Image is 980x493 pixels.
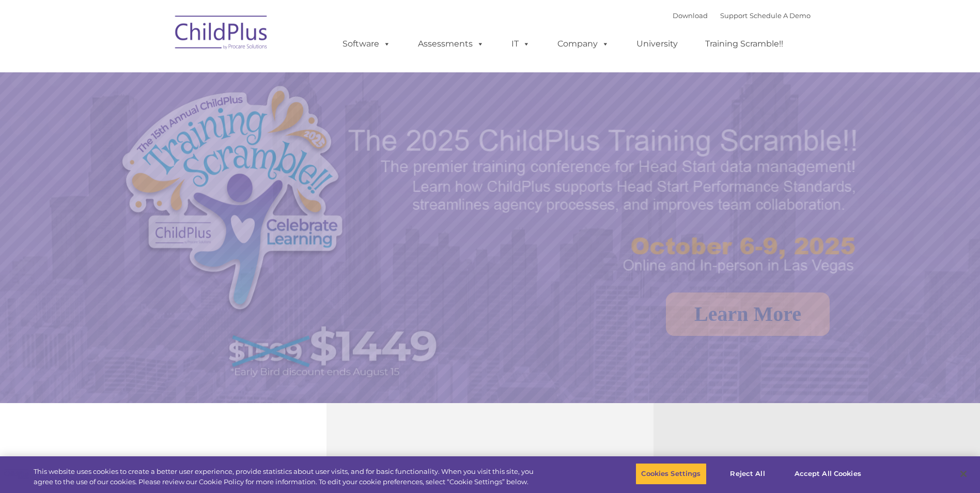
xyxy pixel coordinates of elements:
[666,292,830,336] a: Learn More
[715,463,780,485] button: Reject All
[750,11,811,20] a: Schedule A Demo
[626,34,688,54] a: University
[673,11,811,20] font: |
[635,463,706,485] button: Cookies Settings
[673,11,708,20] a: Download
[695,34,794,54] a: Training Scramble!!
[332,34,401,54] a: Software
[547,34,619,54] a: Company
[408,34,494,54] a: Assessments
[720,11,748,20] a: Support
[501,34,540,54] a: IT
[789,463,867,485] button: Accept All Cookies
[170,8,273,60] img: ChildPlus by Procare Solutions
[34,467,539,487] div: This website uses cookies to create a better user experience, provide statistics about user visit...
[952,463,975,485] button: Close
